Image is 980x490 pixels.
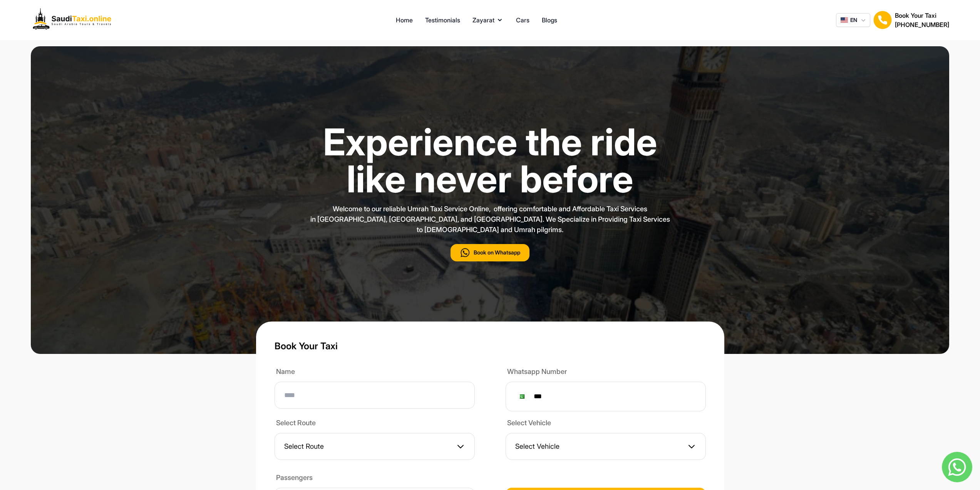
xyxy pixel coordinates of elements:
a: Blogs [542,15,557,25]
span: EN [850,16,857,24]
h1: Book Your Taxi [275,340,706,352]
label: Name [275,366,475,379]
button: Select Vehicle [506,433,706,460]
img: Book Your Taxi [873,11,892,29]
img: Logo [31,6,117,34]
img: call [460,247,471,258]
label: Select Vehicle [506,418,706,430]
label: Whatsapp Number [506,366,706,379]
button: Select Route [275,433,475,460]
a: Home [396,15,413,25]
div: Book Your Taxi [895,11,949,29]
button: EN [836,13,870,27]
h1: Book Your Taxi [895,11,949,20]
div: Pakistan: + 92 [515,390,530,403]
a: Cars [516,15,529,25]
h1: Experience the ride like never before [311,123,669,197]
a: Testimonials [425,15,460,25]
label: Select Route [275,418,475,430]
p: Welcome to our reliable Umrah Taxi Service Online, offering comfortable and Affordable Taxi Servi... [298,204,683,235]
h2: [PHONE_NUMBER] [895,20,949,29]
button: Book on Whatsapp [451,244,529,261]
img: whatsapp [942,452,972,482]
button: Zayarat [472,15,504,25]
label: Passengers [275,472,475,485]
